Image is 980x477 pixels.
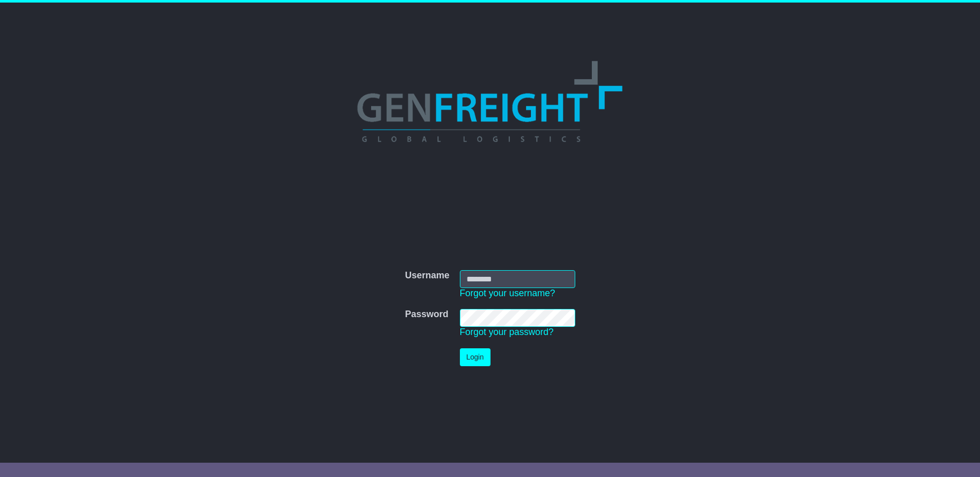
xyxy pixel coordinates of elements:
[405,270,449,281] label: Username
[405,309,448,320] label: Password
[460,327,554,337] a: Forgot your password?
[460,348,491,366] button: Login
[460,288,555,298] a: Forgot your username?
[355,58,625,145] img: GenFreight Global Logistics Pty Ltd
